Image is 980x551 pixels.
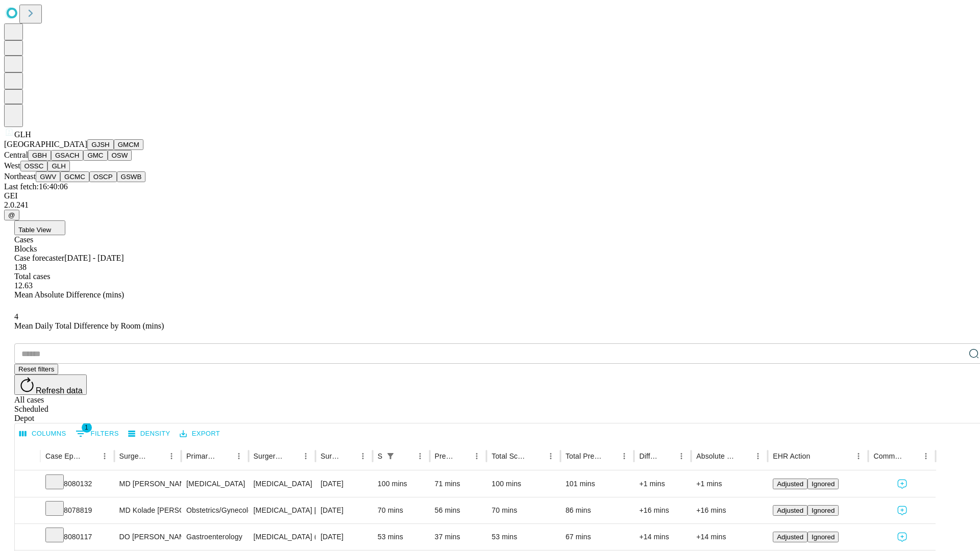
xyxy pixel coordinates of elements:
button: Sort [904,449,919,463]
button: Menu [919,449,933,463]
div: 71 mins [435,471,482,497]
div: Difference [639,452,659,460]
div: 56 mins [435,497,482,523]
button: Menu [232,449,246,463]
button: Menu [97,449,112,463]
button: Table View [14,220,65,235]
button: Menu [356,449,370,463]
div: GEI [4,191,976,201]
button: GJSH [87,139,114,150]
button: Sort [603,449,617,463]
div: [MEDICAL_DATA] (EGD), FLEXIBLE, TRANSORAL, WITH REMOVAL [MEDICAL_DATA] [254,524,310,550]
button: Menu [851,449,866,463]
button: Adjusted [773,505,807,516]
span: Table View [18,226,51,234]
span: Adjusted [777,480,803,488]
div: [MEDICAL_DATA] [254,471,310,497]
div: 70 mins [378,497,425,523]
div: [DATE] [321,524,367,550]
div: [MEDICAL_DATA] [MEDICAL_DATA] SIMPLE OR SINGLE [254,497,310,523]
div: Gastroenterology [186,524,243,550]
span: 138 [14,263,27,271]
span: Mean Absolute Difference (mins) [14,290,124,299]
div: Case Epic Id [45,452,82,460]
button: GBH [28,150,51,161]
button: Sort [150,449,164,463]
span: Case forecaster [14,254,64,262]
span: Adjusted [777,507,803,514]
span: 4 [14,312,18,321]
button: Sort [660,449,674,463]
div: EHR Action [773,452,810,460]
button: GSACH [51,150,83,161]
button: GWV [36,171,60,182]
span: Refresh data [36,386,83,395]
button: Adjusted [773,532,807,542]
button: GMC [83,150,107,161]
button: Ignored [807,479,839,489]
button: Sort [284,449,299,463]
button: Menu [544,449,558,463]
span: Ignored [812,480,835,488]
span: @ [8,211,15,219]
button: Refresh data [14,374,87,395]
button: Export [177,426,223,442]
button: Sort [455,449,470,463]
div: Surgeon Name [119,452,149,460]
span: Central [4,151,28,159]
span: 1 [82,422,92,433]
button: Select columns [17,426,69,442]
button: Menu [299,449,313,463]
div: [MEDICAL_DATA] [186,471,243,497]
span: Mean Daily Total Difference by Room (mins) [14,321,164,330]
div: 2.0.241 [4,201,976,210]
div: [DATE] [321,471,367,497]
button: OSW [108,150,132,161]
button: Sort [399,449,413,463]
span: Ignored [812,507,835,514]
button: Menu [674,449,689,463]
button: Reset filters [14,364,58,374]
button: @ [4,210,19,220]
button: Menu [164,449,179,463]
div: +1 mins [639,471,686,497]
button: Density [126,426,173,442]
span: GLH [14,130,31,139]
div: Scheduled In Room Duration [378,452,382,460]
button: GMCM [114,139,143,150]
button: Menu [751,449,765,463]
div: Surgery Date [321,452,340,460]
div: Absolute Difference [696,452,736,460]
button: GCMC [60,171,89,182]
div: 37 mins [435,524,482,550]
span: Reset filters [18,365,54,373]
span: [DATE] - [DATE] [64,254,124,262]
button: Ignored [807,505,839,516]
div: Primary Service [186,452,216,460]
button: Show filters [383,449,398,463]
span: Northeast [4,172,36,181]
button: Sort [811,449,825,463]
div: +16 mins [639,497,686,523]
button: Sort [83,449,97,463]
div: 100 mins [378,471,425,497]
button: Sort [341,449,356,463]
span: Last fetch: 16:40:06 [4,182,68,191]
button: Adjusted [773,479,807,489]
button: Sort [529,449,544,463]
div: +14 mins [696,524,763,550]
div: +1 mins [696,471,763,497]
span: West [4,161,20,170]
span: Ignored [812,533,835,541]
div: Total Scheduled Duration [492,452,528,460]
button: Ignored [807,532,839,542]
button: OSSC [20,161,48,171]
div: 67 mins [566,524,629,550]
span: Total cases [14,272,50,281]
div: MD [PERSON_NAME] [PERSON_NAME] Md [119,471,176,497]
button: Expand [20,529,35,546]
button: Menu [617,449,631,463]
div: MD Kolade [PERSON_NAME] Md [119,497,176,523]
div: [DATE] [321,497,367,523]
div: 8078819 [45,497,109,523]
